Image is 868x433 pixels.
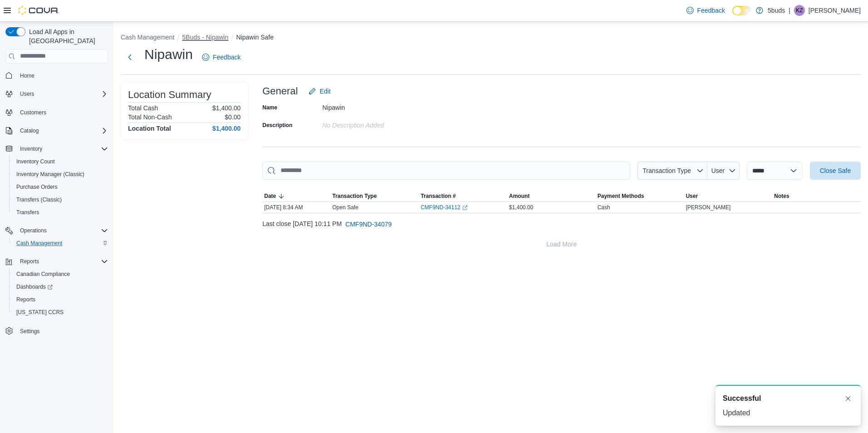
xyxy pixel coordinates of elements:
span: Inventory Count [13,156,108,167]
button: Users [2,88,112,100]
span: [US_STATE] CCRS [16,309,64,316]
span: [PERSON_NAME] [686,204,731,211]
a: Inventory Count [13,156,59,167]
a: Purchase Orders [13,182,61,192]
span: Transfers [16,209,39,216]
span: Reports [20,258,39,265]
button: Transfers [9,206,112,219]
span: Operations [16,225,108,236]
span: User [686,192,698,200]
a: Dashboards [9,280,112,293]
button: Dismiss toast [843,393,853,404]
a: Transfers (Classic) [13,194,65,205]
h6: Total Cash [128,104,158,112]
input: Dark Mode [732,6,751,15]
div: Updated [723,408,853,418]
span: Catalog [16,125,108,136]
span: Washington CCRS [13,307,108,318]
button: CMF9ND-34079 [342,215,395,233]
p: [PERSON_NAME] [809,5,861,16]
a: Feedback [198,48,244,66]
div: Nipawin [322,100,444,111]
button: Operations [16,225,50,236]
span: Cash Management [13,238,108,249]
a: [US_STATE] CCRS [13,307,67,318]
button: Reports [16,256,43,267]
button: Purchase Orders [9,181,112,193]
button: Customers [2,106,112,119]
span: Cash Management [16,240,62,247]
p: $1,400.00 [212,104,241,112]
button: Transaction # [419,191,508,202]
span: Payment Methods [597,192,644,200]
button: Transaction Type [637,162,707,180]
p: 5buds [768,5,785,16]
button: Close Safe [810,162,861,180]
h3: Location Summary [128,89,211,100]
span: Date [264,192,276,200]
span: Canadian Compliance [16,271,70,278]
p: | [789,5,790,16]
button: Payment Methods [596,191,684,202]
div: Cash [597,204,610,211]
span: Home [16,70,108,81]
button: Amount [507,191,596,202]
button: Home [2,69,112,82]
span: Transfers (Classic) [13,194,108,205]
button: Cash Management [9,237,112,250]
span: Successful [723,393,761,404]
span: Amount [509,192,529,200]
label: Name [262,104,277,111]
span: Users [16,89,108,99]
button: Cash Management [121,34,174,41]
p: Open Safe [332,204,358,211]
span: Customers [20,109,46,116]
span: Canadian Compliance [13,269,108,280]
span: Feedback [213,53,241,62]
button: Reports [9,293,112,306]
span: KZ [796,5,803,16]
span: Transfers [13,207,108,218]
span: Dashboards [13,281,108,292]
span: Transaction Type [642,167,691,174]
button: Inventory [16,143,46,154]
a: Settings [16,326,43,337]
button: Load More [262,235,861,253]
div: Keith Ziemann [794,5,805,16]
nav: Complex example [5,65,108,361]
button: Inventory [2,143,112,155]
div: Notification [723,393,853,404]
a: CMF9ND-34112External link [421,204,468,211]
span: Users [20,90,34,98]
a: Transfers [13,207,43,218]
div: Last close [DATE] 10:11 PM [262,215,861,233]
span: Dashboards [16,283,53,290]
span: Catalog [20,127,39,134]
button: Operations [2,224,112,237]
span: Home [20,72,35,79]
button: Catalog [16,125,42,136]
span: Settings [20,328,39,335]
nav: An example of EuiBreadcrumbs [121,33,861,44]
button: Next [121,48,139,66]
div: [DATE] 8:34 AM [262,202,330,213]
span: Close Safe [820,166,851,175]
button: Date [262,191,330,202]
button: Canadian Compliance [9,268,112,280]
span: Inventory Manager (Classic) [13,169,108,180]
button: User [684,191,773,202]
span: Customers [16,107,108,118]
h6: Total Non-Cash [128,113,172,121]
button: [US_STATE] CCRS [9,306,112,319]
button: Inventory Count [9,155,112,168]
button: Users [16,89,38,99]
button: Reports [2,255,112,268]
span: $1,400.00 [509,204,533,211]
button: Nipawin Safe [236,34,274,41]
img: Cova [18,6,59,15]
span: Inventory Count [16,158,55,165]
input: This is a search bar. As you type, the results lower in the page will automatically filter. [262,162,630,180]
span: Transaction # [421,192,456,200]
button: 5Buds - Nipawin [182,34,228,41]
